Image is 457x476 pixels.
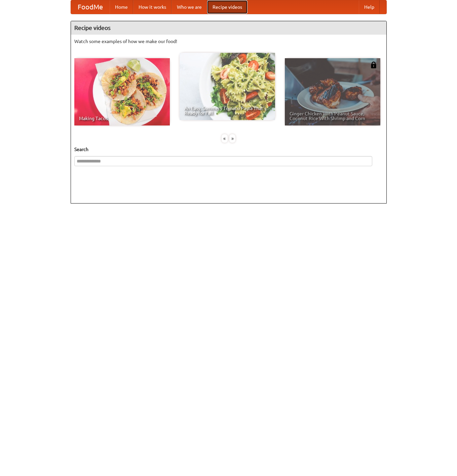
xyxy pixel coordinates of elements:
div: « [222,134,228,143]
img: 483408.png [370,62,377,68]
h4: Recipe videos [71,21,386,35]
a: Home [110,0,133,14]
span: Making Tacos [79,116,165,121]
h5: Search [74,146,383,153]
p: Watch some examples of how we make our food! [74,38,383,45]
a: FoodMe [71,0,110,14]
a: Help [359,0,380,14]
a: Recipe videos [207,0,247,14]
a: Making Tacos [74,58,170,125]
a: How it works [133,0,172,14]
a: An Easy, Summery Tomato Pasta That's Ready for Fall [180,53,275,120]
div: » [229,134,235,143]
a: Who we are [172,0,207,14]
span: An Easy, Summery Tomato Pasta That's Ready for Fall [184,106,270,115]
